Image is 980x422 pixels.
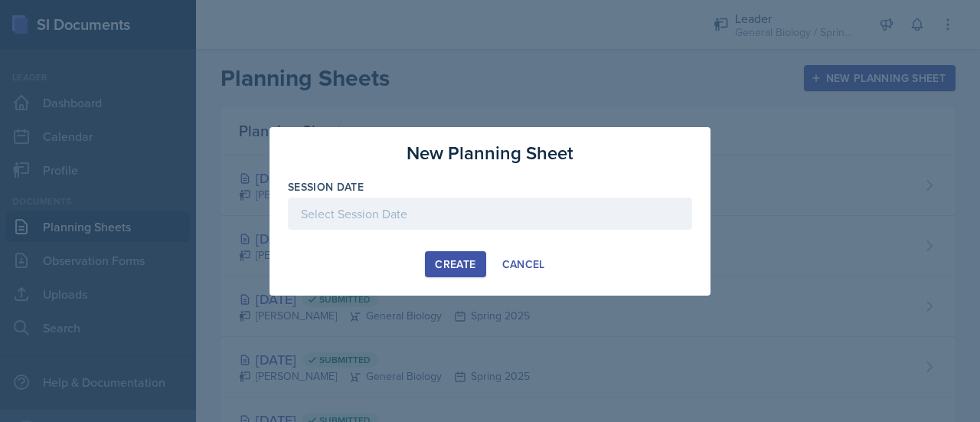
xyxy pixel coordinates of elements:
[492,251,555,277] button: Cancel
[425,251,485,277] button: Create
[502,258,545,270] div: Cancel
[288,179,364,195] label: Session Date
[407,139,573,167] h3: New Planning Sheet
[435,258,475,270] div: Create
